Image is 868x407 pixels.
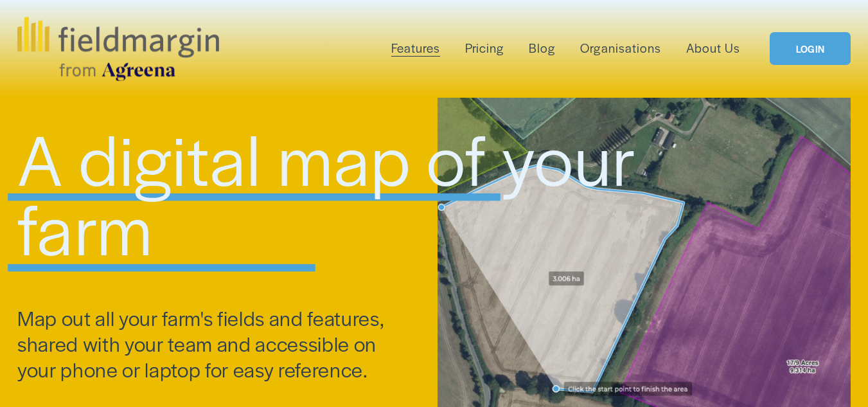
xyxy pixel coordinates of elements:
img: fieldmargin.com [17,17,219,81]
a: About Us [686,38,740,59]
span: A digital map of your farm [17,108,652,276]
a: folder dropdown [391,38,440,59]
span: Features [391,39,440,57]
a: Blog [529,38,555,59]
a: LOGIN [770,32,851,65]
a: Pricing [465,38,504,59]
a: Organisations [580,38,660,59]
span: Map out all your farm's fields and features, shared with your team and accessible on your phone o... [17,303,389,383]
